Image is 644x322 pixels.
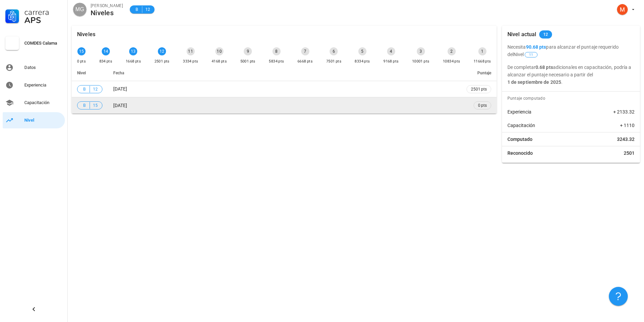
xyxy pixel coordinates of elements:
div: Nivel [24,118,62,123]
div: Capacitación [24,100,62,105]
span: + 2133.32 [613,108,635,115]
div: Puntaje computado [505,92,640,105]
div: 4168 pts [212,58,227,65]
span: B [134,6,139,13]
div: 8334 pts [355,58,370,65]
span: [DATE] [113,103,127,108]
div: Niveles [77,26,95,43]
div: APS [24,16,62,24]
span: 12 [145,6,150,13]
span: 15 [93,102,98,109]
div: Nivel actual [507,26,536,43]
div: avatar [73,3,87,16]
div: 11 [187,47,195,55]
div: 14 [102,47,110,55]
div: 9 [244,47,252,55]
span: 12 [543,30,548,39]
th: Fecha [108,65,461,81]
div: 8 [272,47,281,55]
div: [PERSON_NAME] [91,2,123,9]
span: + 1110 [620,122,635,129]
div: 3334 pts [183,58,198,65]
div: 6 [330,47,338,55]
span: [DATE] [113,86,127,92]
span: Experiencia [507,108,531,115]
div: 3 [417,47,425,55]
div: Carrera [24,8,62,16]
span: Nivel [77,71,86,75]
div: 5 [358,47,366,55]
div: 2501 pts [154,58,170,65]
div: 11668 pts [474,58,491,65]
div: 10834 pts [443,58,460,65]
div: 7 [301,47,309,55]
div: Datos [24,65,62,70]
span: 0 pts [478,102,487,109]
div: Experiencia [24,82,62,88]
div: 5834 pts [269,58,284,65]
p: De completar adicionales en capacitación, podría a alcanzar el puntaje necesario a partir del . [507,64,635,86]
div: 1 [478,47,486,55]
span: B [81,102,87,109]
th: Puntaje [461,65,497,81]
span: Nivel [514,52,538,57]
b: 1 de septiembre de 2025 [507,79,561,85]
span: Reconocido [507,150,533,156]
div: avatar [617,4,628,15]
span: Puntaje [477,71,491,75]
div: 4 [387,47,395,55]
span: 3243.32 [617,136,635,143]
span: 11 [529,52,533,57]
div: 6668 pts [297,58,313,65]
span: B [81,86,87,93]
span: 2501 pts [471,86,487,93]
div: 5001 pts [240,58,256,65]
a: Datos [3,59,65,76]
span: Capacitación [507,122,535,129]
a: Capacitación [3,95,65,111]
div: 13 [129,47,137,55]
div: 10001 pts [412,58,430,65]
div: COMDES Calama [24,41,62,46]
div: 10 [215,47,223,55]
b: 0.68 pts [535,65,553,70]
div: 0 pts [77,58,86,65]
div: 834 pts [99,58,113,65]
a: Experiencia [3,77,65,93]
div: 1668 pts [126,58,141,65]
b: 90.68 pts [526,44,546,50]
div: Niveles [91,9,123,17]
div: 9168 pts [383,58,399,65]
span: Fecha [113,71,124,75]
th: Nivel [72,65,108,81]
p: Necesita para alcanzar el puntaje requerido del [507,43,635,58]
span: 12 [93,86,98,93]
div: 15 [77,47,86,55]
a: Nivel [3,112,65,128]
span: MG [75,3,84,16]
span: 2501 [624,150,635,156]
div: 12 [158,47,166,55]
span: Computado [507,136,532,143]
div: 2 [448,47,456,55]
div: 7501 pts [326,58,341,65]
